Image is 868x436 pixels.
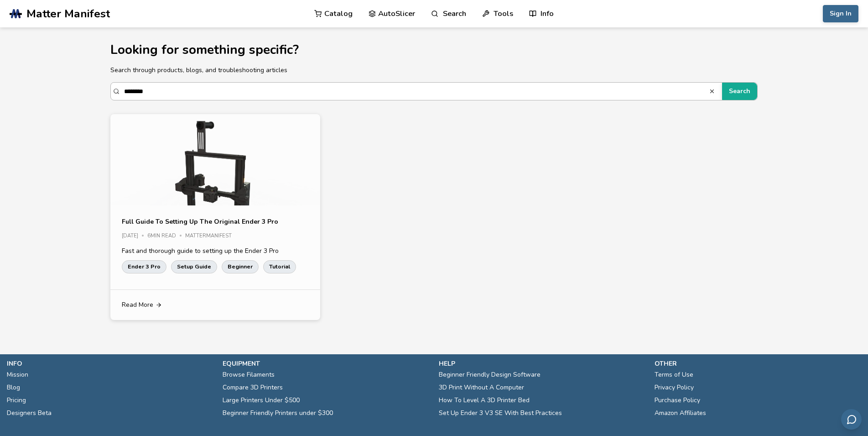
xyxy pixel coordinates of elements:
[7,394,26,407] a: Pricing
[171,260,217,273] a: Setup Guide
[110,290,320,320] a: Read More
[223,359,429,368] p: equipment
[223,368,275,381] a: Browse Filaments
[122,260,166,273] a: Ender 3 Pro
[655,394,700,407] a: Purchase Policy
[841,409,862,430] button: Send feedback via email
[147,233,185,239] div: 6 min read
[185,233,238,239] div: MatterManifest
[122,301,153,309] span: Read More
[110,43,758,57] h1: Looking for something specific?
[110,114,320,272] img: Article Image
[655,359,861,368] p: other
[124,83,709,100] input: Search
[655,368,693,381] a: Terms of Use
[439,407,562,420] a: Set Up Ender 3 V3 SE With Best Practices
[223,407,333,420] a: Beginner Friendly Printers under $300
[26,7,110,20] span: Matter Manifest
[7,381,20,394] a: Blog
[439,381,524,394] a: 3D Print Without A Computer
[7,359,213,368] p: info
[122,217,278,226] a: Full Guide To Setting Up The Original Ender 3 Pro
[263,260,296,273] a: Tutorial
[7,368,28,381] a: Mission
[439,359,645,368] p: help
[722,83,757,100] button: Search
[122,233,147,239] div: [DATE]
[122,246,309,256] p: Fast and thorough guide to setting up the Ender 3 Pro
[709,88,717,95] button: Search
[439,394,530,407] a: How To Level A 3D Printer Bed
[223,394,300,407] a: Large Printers Under $500
[823,5,858,22] button: Sign In
[439,368,541,381] a: Beginner Friendly Design Software
[655,381,694,394] a: Privacy Policy
[7,407,52,420] a: Designers Beta
[223,381,283,394] a: Compare 3D Printers
[655,407,706,420] a: Amazon Affiliates
[222,260,259,273] a: Beginner
[110,65,758,75] p: Search through products, blogs, and troubleshooting articles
